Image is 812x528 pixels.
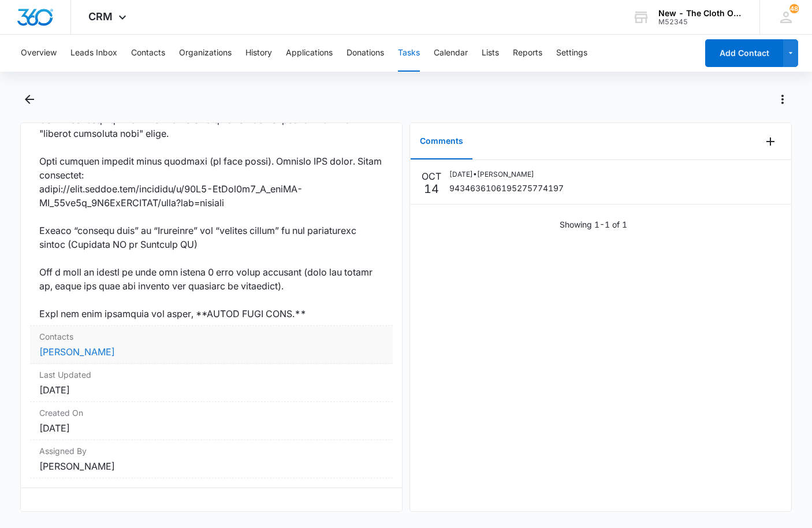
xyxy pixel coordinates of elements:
div: Created On[DATE] [30,402,393,440]
p: 9434636106195275774197 [449,182,564,194]
button: Comments [411,124,472,159]
span: 48 [789,4,799,13]
p: [DATE] • [PERSON_NAME] [449,169,564,180]
div: account id [658,18,743,26]
button: Contacts [131,35,165,72]
dd: [DATE] [39,421,383,435]
button: Back [20,90,38,109]
button: Actions [773,90,792,109]
button: Calendar [434,35,468,72]
dd: [DATE] [39,383,383,397]
button: History [245,35,272,72]
button: Reports [513,35,542,72]
dt: Contacts [39,330,383,343]
a: [PERSON_NAME] [39,346,115,358]
p: OCT [422,169,441,183]
dt: Created On [39,407,383,419]
div: Contacts[PERSON_NAME] [30,326,393,364]
button: Lists [482,35,499,72]
div: Assigned By[PERSON_NAME] [30,440,393,478]
p: Showing 1-1 of 1 [560,218,627,230]
div: Last Updated[DATE] [30,364,393,402]
button: Add Contact [705,39,783,67]
button: Leads Inbox [70,35,117,72]
p: 14 [424,183,439,195]
dt: Last Updated [39,369,383,381]
dd: [PERSON_NAME] [39,459,383,473]
button: Applications [286,35,333,72]
div: account name [658,9,743,18]
dt: Assigned By [39,445,383,457]
button: Settings [556,35,587,72]
button: Tasks [398,35,420,72]
button: Overview [21,35,57,72]
button: Donations [347,35,384,72]
button: Add Comment [761,132,780,151]
div: notifications count [789,4,799,13]
span: CRM [88,10,113,23]
button: Organizations [179,35,232,72]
